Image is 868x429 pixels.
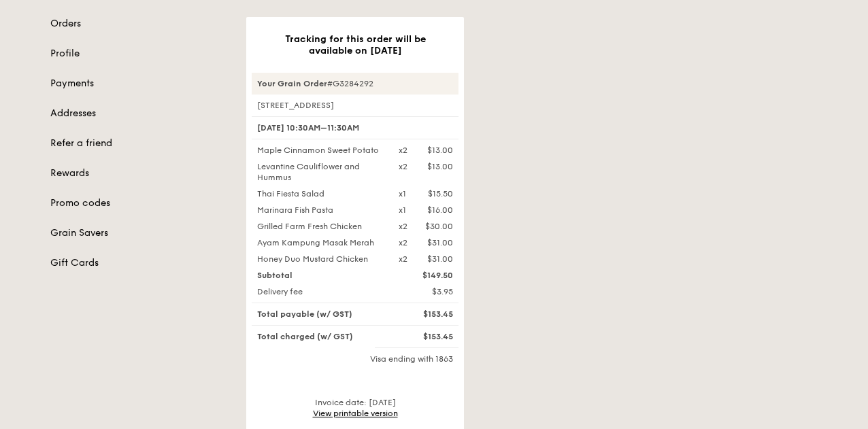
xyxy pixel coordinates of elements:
div: $31.00 [427,254,453,264]
div: x2 [399,254,407,264]
div: Marinara Fish Pasta [249,205,390,216]
div: x1 [399,188,406,199]
a: Promo codes [50,196,230,210]
div: x2 [399,237,407,248]
div: Maple Cinnamon Sweet Potato [249,145,390,156]
a: Gift Cards [50,256,230,270]
a: Refer a friend [50,137,230,150]
div: $3.95 [390,286,461,297]
div: $15.50 [428,188,453,199]
div: x2 [399,161,407,172]
div: [STREET_ADDRESS] [252,100,458,111]
div: $149.50 [390,270,461,281]
div: $153.45 [390,331,461,342]
div: x2 [399,145,407,156]
a: Addresses [50,107,230,120]
strong: Your Grain Order [257,79,327,88]
a: View printable version [313,409,398,418]
div: $13.00 [427,161,453,172]
a: Rewards [50,167,230,180]
div: $16.00 [427,205,453,216]
div: $153.45 [390,309,461,320]
h3: Tracking for this order will be available on [DATE] [268,33,442,56]
div: $31.00 [427,237,453,248]
span: Total payable (w/ GST) [257,309,352,319]
div: Subtotal [249,270,390,281]
div: Invoice date: [DATE] [252,397,458,419]
a: Profile [50,47,230,61]
div: Grilled Farm Fresh Chicken [249,221,390,232]
div: Total charged (w/ GST) [249,331,390,342]
a: Payments [50,77,230,90]
div: Thai Fiesta Salad [249,188,390,199]
div: Visa ending with 1863 [252,354,458,364]
div: $13.00 [427,145,453,156]
div: #G3284292 [252,73,458,95]
div: $30.00 [425,221,453,232]
a: Grain Savers [50,226,230,240]
div: [DATE] 10:30AM–11:30AM [252,116,458,139]
div: Honey Duo Mustard Chicken [249,254,390,264]
a: Orders [50,17,230,31]
div: x1 [399,205,406,216]
div: Delivery fee [249,286,390,297]
div: x2 [399,221,407,232]
div: Ayam Kampung Masak Merah [249,237,390,248]
div: Levantine Cauliflower and Hummus [249,161,390,183]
